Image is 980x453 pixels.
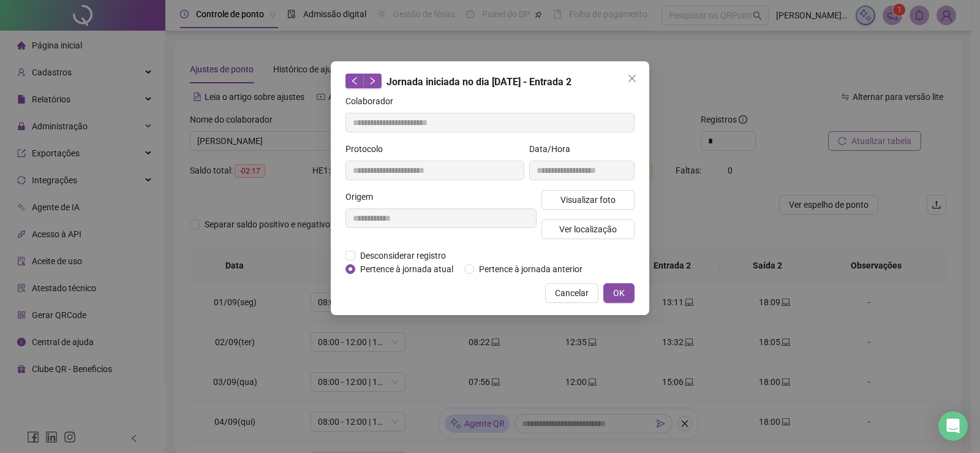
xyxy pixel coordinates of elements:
[474,262,587,276] span: Pertence à jornada anterior
[555,286,589,300] span: Cancelar
[560,193,616,207] span: Visualizar foto
[627,74,637,83] span: close
[559,223,617,236] span: Ver localização
[345,190,381,204] label: Origem
[622,69,642,88] button: Close
[368,77,377,85] span: right
[345,142,391,156] label: Protocolo
[545,283,598,303] button: Cancelar
[529,142,578,156] label: Data/Hora
[350,77,359,85] span: left
[363,74,382,88] button: right
[613,286,625,300] span: OK
[603,283,635,303] button: OK
[355,249,451,262] span: Desconsiderar registro
[345,94,401,108] label: Colaborador
[541,190,635,210] button: Visualizar foto
[541,219,635,239] button: Ver localização
[345,74,635,89] div: Jornada iniciada no dia [DATE] - Entrada 2
[355,262,458,276] span: Pertence à jornada atual
[938,411,968,441] div: Open Intercom Messenger
[345,74,364,88] button: left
